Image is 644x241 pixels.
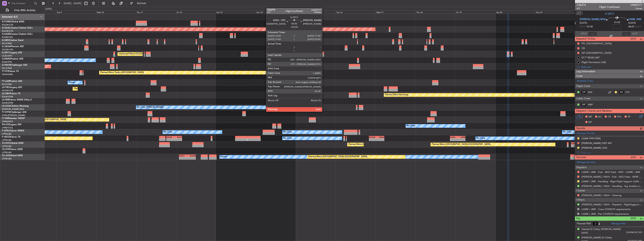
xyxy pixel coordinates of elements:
div: EGGW [369,136,377,138]
a: EGNR/CEG [2,36,13,39]
span: Cabin Crew [576,96,590,101]
span: [DATE] [582,231,588,234]
div: LFPB [458,136,465,138]
a: T7-LZZIPraetor 600 [2,80,22,82]
div: - [369,139,377,141]
a: EVRA/[PERSON_NAME] [2,114,25,117]
span: MF [588,115,592,119]
div: No Crew [476,136,485,141]
a: LGMK / JMK - Crew COVID19 requirements [582,208,630,211]
span: (2/6) [630,155,636,159]
a: Manage PAX [611,222,626,226]
span: LNX07CY [630,3,642,7]
a: EGLF/FAB [2,42,12,45]
a: LFMN/NCE [2,120,13,123]
div: KSFO [179,155,187,157]
span: G-SIRS [2,39,9,41]
span: LGMK JMK [628,18,641,21]
div: Fri 19 [456,10,496,14]
a: LX-GBHFalcon 7X [2,93,20,95]
span: LX-INB [2,99,9,101]
a: Schedule Crew [577,79,593,83]
div: No Crew [283,129,292,135]
span: CS-DOU [2,142,11,144]
a: LFPB/LBG [2,139,12,142]
a: T7-EMIHawker 900XP [2,117,25,120]
a: LGMK / JMK - Pax COVID19 requirements [582,212,629,215]
div: Sun 14 [256,10,296,14]
div: No Crew [563,129,572,135]
a: T7-FFIFalcon 7X [2,70,19,72]
span: Leg Information [576,69,595,74]
a: EGGW/LTN [2,30,13,32]
button: Only With Activity [4,7,41,13]
a: EDLW/DTM [2,102,13,104]
span: ATOT [581,32,587,36]
div: Planned Maint [GEOGRAPHIC_DATA] [30,117,66,123]
span: Others [576,198,585,202]
a: 9H-LPZLegacy 500 [2,124,21,126]
span: LX-AOA [2,105,11,107]
label: Planned PAX [577,222,591,226]
a: F-HECDFalcon 7X [2,136,20,138]
a: G-ENRGPraetor 600 [2,58,23,60]
a: [PERSON_NAME] / MUH - Catering [582,194,621,197]
span: FP [628,115,630,119]
input: Trip Number [11,1,33,6]
div: RJTT [174,136,182,138]
span: Charter [576,189,585,193]
a: STV [625,90,634,94]
div: - [179,157,187,159]
a: LFPB/LBG [2,133,12,135]
a: LFPB/LBG [2,157,12,160]
div: Flight Confirmed [599,5,620,9]
a: G-GARECessna Citation XLS+ [2,33,33,35]
span: G-FOMO [2,21,11,23]
div: Owner [69,80,75,85]
button: Refresh [128,0,151,6]
span: AC [598,115,602,119]
span: ELDT [635,25,641,29]
div: Planned Maint [GEOGRAPHIC_DATA] ([GEOGRAPHIC_DATA]) [308,154,367,160]
div: CB [582,47,585,50]
span: Refresh [134,2,150,5]
div: UGTB [167,136,174,138]
span: CS-DTR [2,148,10,151]
span: LX-GBH [2,93,10,95]
a: LFMD/CEQ [2,126,13,129]
span: (2/2) [630,216,636,220]
div: No Crew [164,129,172,135]
span: T7-DYN [2,111,10,113]
div: EGKK [571,142,579,145]
div: Tue 16 [336,10,376,14]
a: VHHH/HKG [2,73,13,76]
div: CP [581,90,587,94]
span: T7-LZZI [2,80,10,82]
div: Planned Maint Tianjin ([GEOGRAPHIC_DATA]) [100,70,144,75]
div: Hamed El Chiaty [PERSON_NAME] [582,227,621,231]
div: - [458,139,465,141]
a: [PERSON_NAME]/QSA [2,108,24,111]
a: G-SPCYLegacy 650 [2,52,22,54]
span: T7-EMI [2,117,9,120]
div: Sat 20 [496,10,536,14]
span: Dispatch [576,165,587,170]
span: G-GARE [2,33,11,35]
div: API [GEOGRAPHIC_DATA] [582,51,612,54]
a: EDLW/DTM [2,95,13,98]
span: (0/3) [630,37,636,41]
span: 4/7 [577,7,586,10]
div: Thu 11 [136,10,176,14]
div: KSEA [377,136,384,138]
a: EGLF/FAB [2,67,12,70]
span: 9H-LPZ [2,124,9,126]
span: F-GPNJ [2,130,10,132]
div: Thu 18 [416,10,456,14]
a: G-JAGAPhenom 300 [2,45,24,48]
a: LGMK / JMK - Handling - Rigel Flight Support LGMK/JMK [582,180,642,183]
span: DP [588,120,592,124]
span: T7-FFI [2,70,8,72]
div: Planned Maint Nurnberg [385,92,408,98]
div: Sun 21 [536,10,576,14]
span: Dispatch Checks and Weather [576,109,612,113]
